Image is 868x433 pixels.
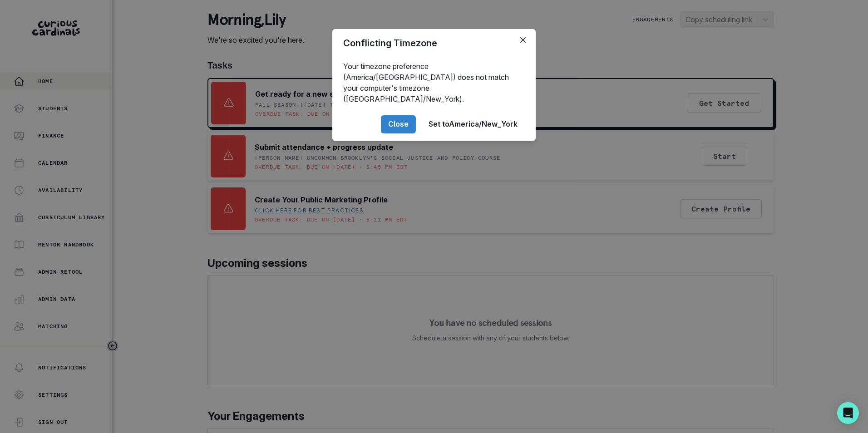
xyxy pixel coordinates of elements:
button: Set toAmerica/New_York [421,115,525,133]
button: Close [516,33,530,47]
div: Open Intercom Messenger [837,402,859,424]
div: Your timezone preference (America/[GEOGRAPHIC_DATA]) does not match your computer's timezone ([GE... [332,57,536,108]
button: Close [381,115,416,133]
header: Conflicting Timezone [332,29,536,57]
